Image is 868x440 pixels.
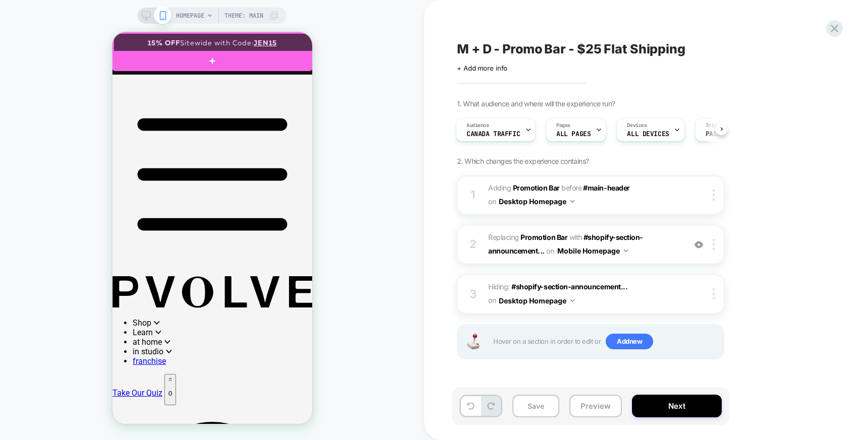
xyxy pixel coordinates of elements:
span: WITH [569,233,582,241]
span: Replacing [488,233,567,241]
div: 2 [468,234,478,255]
span: Hiding : [488,280,680,307]
span: Add new [606,334,653,350]
span: M + D - Promo Bar - $25 Flat Shipping [457,41,685,56]
button: 0 [52,342,64,373]
button: Desktop Homepage [499,194,574,209]
div: 3 [468,284,478,304]
span: on [546,244,554,257]
span: Pages [556,122,570,129]
span: at home [20,305,58,315]
span: BEFORE [561,183,582,192]
span: on [488,294,496,306]
span: on [488,195,496,208]
span: Devices [627,122,647,129]
span: 2. Which changes the experience contains? [457,157,589,165]
img: down arrow [624,249,628,252]
img: close [713,288,715,299]
button: Mobile Homepage [557,243,628,258]
span: 1. What audience and where will the experience run? [457,99,615,108]
img: down arrow [570,200,574,203]
img: close [713,190,715,201]
img: close [713,239,715,250]
img: crossed eye [695,240,703,249]
button: Preview [569,395,622,417]
span: + Add more info [457,64,507,72]
span: Trigger [706,122,725,129]
span: in studio [20,315,60,324]
span: HOMEPAGE [176,8,204,24]
span: Hover on a section in order to edit or [493,334,718,350]
b: Promotion Bar [513,183,560,192]
span: Canada Traffic [467,131,520,138]
b: Promotion Bar [520,233,567,241]
span: ALL DEVICES [627,131,669,138]
span: Shop [20,286,47,295]
img: Joystick [463,334,483,349]
button: Desktop Homepage [499,293,574,308]
span: Adding [488,183,560,192]
span: Page Load [706,131,740,138]
button: Next [632,395,722,417]
div: 1 [468,185,478,205]
img: down arrow [570,299,574,302]
span: Theme: MAIN [224,8,263,24]
a: franchise [20,324,53,334]
p: 0 [56,357,60,365]
span: #shopify-section-announcement... [511,282,627,291]
span: ALL PAGES [556,131,591,138]
span: Audience [467,122,489,129]
span: #main-header [583,183,629,192]
span: Learn [20,295,49,305]
button: Save [512,395,559,417]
